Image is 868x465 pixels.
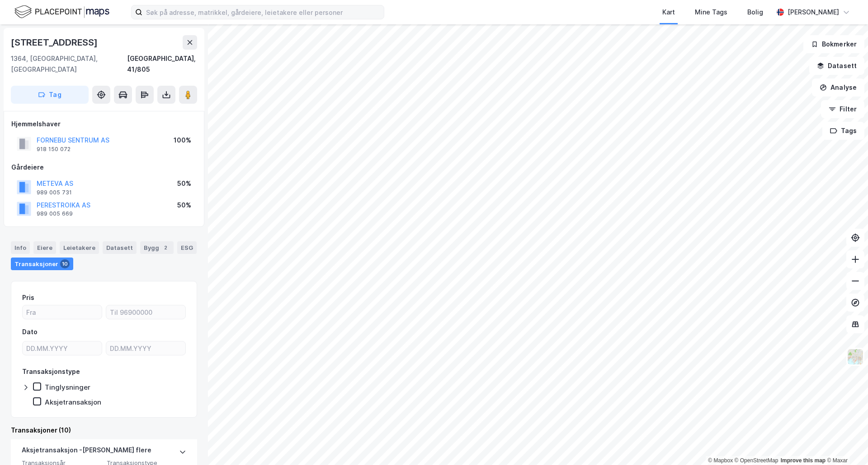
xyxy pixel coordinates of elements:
[177,241,197,254] div: ESG
[823,422,868,465] div: Kontrollprogram for chat
[747,7,763,18] div: Bolig
[37,210,73,217] div: 989 005 669
[809,57,864,75] button: Datasett
[11,119,197,129] div: Hjemmelshaver
[23,305,102,319] input: Fra
[847,348,864,365] img: Z
[45,383,90,391] div: Tinglysninger
[22,445,151,459] div: Aksjetransaksjon - [PERSON_NAME] flere
[22,292,34,303] div: Pris
[11,35,99,50] div: [STREET_ADDRESS]
[11,425,197,436] div: Transaksjoner (10)
[823,422,868,465] iframe: Chat Widget
[142,5,384,19] input: Søk på adresse, matrikkel, gårdeiere, leietakere eller personer
[22,366,80,377] div: Transaksjonstype
[11,258,73,270] div: Transaksjoner
[60,241,99,254] div: Leietakere
[822,122,864,140] button: Tags
[788,7,839,18] div: [PERSON_NAME]
[11,241,30,254] div: Info
[11,53,127,75] div: 1364, [GEOGRAPHIC_DATA], [GEOGRAPHIC_DATA]
[106,341,185,355] input: DD.MM.YYYY
[60,259,70,268] div: 10
[33,241,56,254] div: Eiere
[103,241,137,254] div: Datasett
[174,135,191,146] div: 100%
[140,241,174,254] div: Bygg
[177,178,191,189] div: 50%
[14,4,109,20] img: logo.f888ab2527a4732fd821a326f86c7f29.svg
[695,7,727,18] div: Mine Tags
[177,200,191,211] div: 50%
[161,243,170,252] div: 2
[22,327,38,337] div: Dato
[781,457,826,464] a: Improve this map
[23,341,102,355] input: DD.MM.YYYY
[662,7,675,18] div: Kart
[106,305,185,319] input: Til 96900000
[11,86,89,104] button: Tag
[127,53,197,75] div: [GEOGRAPHIC_DATA], 41/805
[45,398,101,406] div: Aksjetransaksjon
[803,35,864,53] button: Bokmerker
[37,189,72,196] div: 989 005 731
[812,78,864,97] button: Analyse
[735,457,778,464] a: OpenStreetMap
[708,457,733,464] a: Mapbox
[37,146,71,153] div: 918 150 072
[821,100,864,118] button: Filter
[11,162,197,173] div: Gårdeiere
